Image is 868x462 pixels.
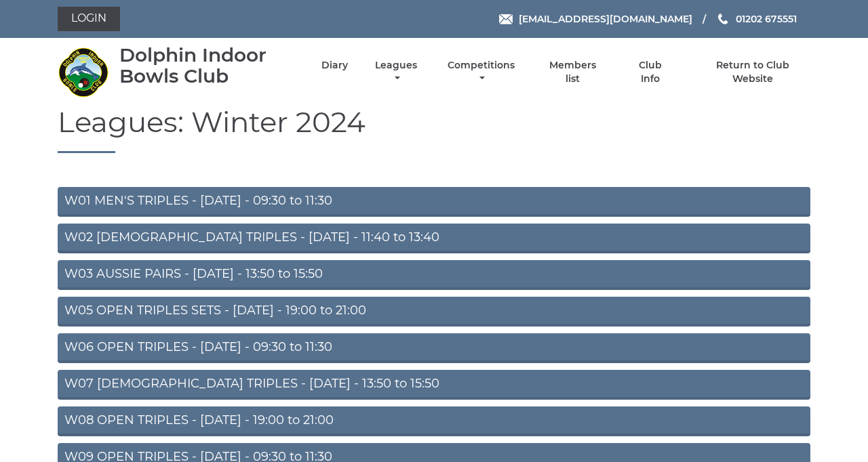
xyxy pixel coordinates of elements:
[716,12,797,26] a: Phone us 01202 675551
[58,224,810,253] a: W02 [DEMOGRAPHIC_DATA] TRIPLES - [DATE] - 11:40 to 13:40
[58,106,810,153] h1: Leagues: Winter 2024
[58,333,810,363] a: W06 OPEN TRIPLES - [DATE] - 09:30 to 11:30
[58,406,810,436] a: W08 OPEN TRIPLES - [DATE] - 19:00 to 21:00
[321,59,348,72] a: Diary
[736,13,797,25] span: 01202 675551
[696,59,810,85] a: Return to Club Website
[444,59,518,85] a: Competitions
[542,59,604,85] a: Members list
[499,14,513,24] img: Email
[58,47,108,98] img: Dolphin Indoor Bowls Club
[519,13,692,25] span: [EMAIL_ADDRESS][DOMAIN_NAME]
[372,59,420,85] a: Leagues
[58,260,810,290] a: W03 AUSSIE PAIRS - [DATE] - 13:50 to 15:50
[499,12,692,26] a: Email [EMAIL_ADDRESS][DOMAIN_NAME]
[58,297,810,327] a: W05 OPEN TRIPLES SETS - [DATE] - 19:00 to 21:00
[628,59,672,85] a: Club Info
[58,7,120,31] a: Login
[718,14,728,24] img: Phone us
[58,187,810,217] a: W01 MEN'S TRIPLES - [DATE] - 09:30 to 11:30
[58,370,810,400] a: W07 [DEMOGRAPHIC_DATA] TRIPLES - [DATE] - 13:50 to 15:50
[119,45,298,87] div: Dolphin Indoor Bowls Club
